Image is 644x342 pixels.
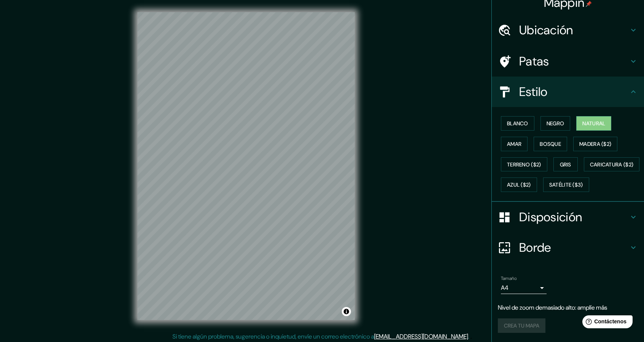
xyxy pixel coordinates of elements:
div: Borde [492,232,644,263]
font: Caricatura ($2) [590,161,634,168]
button: Caricatura ($2) [584,157,640,172]
img: pin-icon.png [586,1,592,7]
button: Madera ($2) [573,137,617,151]
font: Borde [519,240,551,256]
font: Nivel de zoom demasiado alto: amplíe más [498,304,607,312]
button: Activar o desactivar atribución [342,307,351,316]
a: [EMAIL_ADDRESS][DOMAIN_NAME] [374,332,468,340]
font: . [470,332,472,340]
font: Negro [547,120,564,127]
font: Gris [560,161,571,168]
font: Ubicación [519,22,573,38]
font: . [468,332,469,340]
font: Estilo [519,84,548,100]
button: Satélite ($3) [543,177,589,192]
font: Terreno ($2) [507,161,541,168]
button: Gris [553,157,578,172]
font: Natural [582,120,605,127]
font: Azul ($2) [507,182,531,189]
div: Disposición [492,202,644,232]
button: Amar [501,137,528,151]
iframe: Lanzador de widgets de ayuda [576,312,636,334]
font: Patas [519,53,549,69]
div: A4 [501,282,547,294]
font: Madera ($2) [579,141,611,147]
div: Patas [492,46,644,77]
font: Si tiene algún problema, sugerencia o inquietud, envíe un correo electrónico a [172,332,374,340]
font: Disposición [519,209,582,225]
font: . [469,332,470,340]
button: Natural [576,116,611,131]
div: Ubicación [492,15,644,45]
font: Tamaño [501,275,516,281]
font: Amar [507,141,521,147]
button: Terreno ($2) [501,157,547,172]
canvas: Mapa [137,12,355,320]
font: Satélite ($3) [549,182,583,189]
button: Bosque [534,137,567,151]
font: Bosque [540,141,561,147]
button: Negro [540,116,571,131]
font: A4 [501,284,509,292]
button: Azul ($2) [501,177,537,192]
button: Blanco [501,116,534,131]
div: Estilo [492,77,644,107]
font: Blanco [507,120,528,127]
